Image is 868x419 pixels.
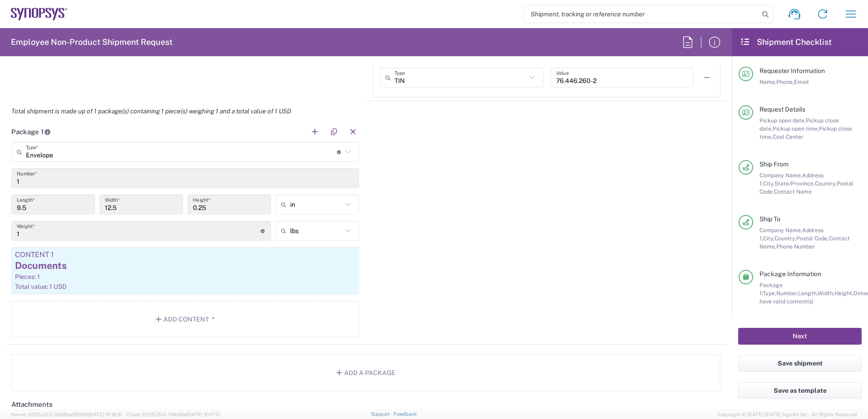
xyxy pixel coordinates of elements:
[740,37,832,48] h2: Shipment Checklist
[126,412,221,417] span: Client: 2025.20.0-314a16e
[759,67,825,74] span: Requester Information
[15,283,355,291] div: Total value: 1 USD
[776,290,798,297] span: Number,
[773,133,804,140] span: Cost Center
[738,382,862,399] button: Save as template
[759,161,789,168] span: Ship From
[759,106,805,113] span: Request Details
[394,411,417,417] a: Feedback
[11,412,122,417] span: Server: 2025.20.0-32d5ea39505
[15,273,355,281] div: Pieces: 1
[763,290,776,297] span: Type,
[796,235,829,242] span: Postal Code,
[11,301,359,338] button: Add Content*
[763,235,774,242] span: City,
[11,37,173,48] h2: Employee Non-Product Shipment Request
[759,78,776,85] span: Name,
[818,290,834,297] span: Width,
[776,78,794,85] span: Phone,
[774,180,815,187] span: State/Province,
[5,107,298,115] em: Total shipment is made up of 1 package(s) containing 1 piece(s) weighing 1 and a total value of 1...
[759,227,802,234] span: Company Name,
[738,328,862,345] button: Next
[738,355,862,372] button: Save shipment
[524,5,759,23] input: Shipment, tracking or reference number
[815,180,837,187] span: Country,
[759,270,821,278] span: Package Information
[371,411,394,417] a: Support
[717,410,857,419] span: Copyright © [DATE]-[DATE] Agistix Inc., All Rights Reserved
[759,117,806,124] span: Pickup open date,
[759,215,780,223] span: Ship To
[88,412,122,417] span: [DATE] 10:18:31
[774,235,796,242] span: Country,
[11,354,720,391] button: Add a Package
[187,412,221,417] span: [DATE] 10:17:12
[834,290,853,297] span: Height,
[776,243,815,250] span: Phone Number
[773,125,819,132] span: Pickup open time,
[759,282,783,297] span: Package 1:
[774,188,812,195] span: Contact Name
[15,259,355,273] div: Documents
[794,78,809,85] span: Email
[11,400,53,409] h2: Attachments
[759,172,802,179] span: Company Name,
[763,180,774,187] span: City,
[15,251,355,259] div: Content 1
[798,290,818,297] span: Length,
[11,127,51,136] h2: Package 1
